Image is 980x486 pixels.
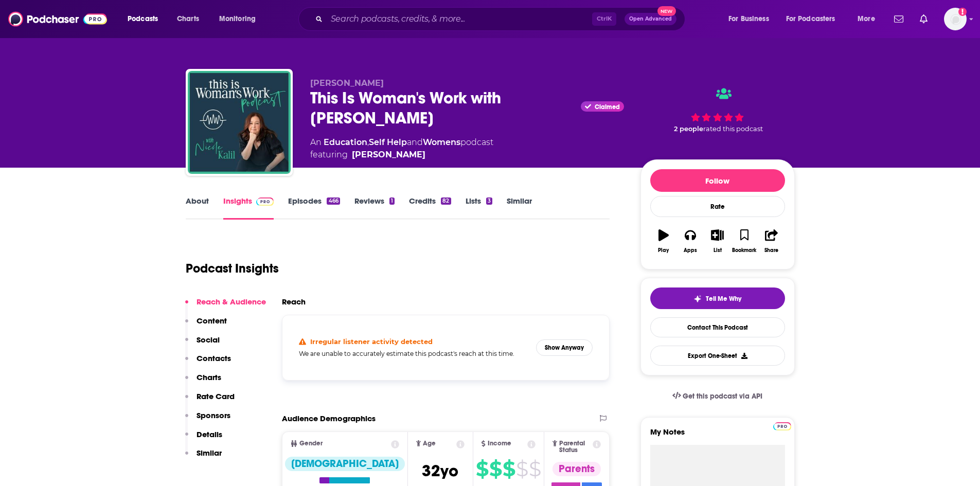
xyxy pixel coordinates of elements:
[650,169,785,192] button: Follow
[764,247,778,254] div: Share
[310,136,493,161] div: An podcast
[758,223,785,260] button: Share
[185,353,231,372] button: Contacts
[185,448,222,467] button: Similar
[650,346,785,366] button: Export One-Sheet
[773,422,791,430] img: Podchaser Pro
[310,337,433,346] h4: Irregular listener activity detected
[197,429,222,439] p: Details
[170,11,205,27] a: Charts
[944,8,967,30] span: Logged in as megcassidy
[256,197,274,206] img: Podchaser Pro
[188,71,291,174] img: This Is Woman's Work with Nicole Kalil
[128,12,158,26] span: Podcasts
[658,247,669,254] div: Play
[732,247,756,254] div: Bookmark
[185,391,235,410] button: Rate Card
[186,261,279,276] h1: Podcast Insights
[185,335,220,354] button: Social
[8,9,107,29] img: Podchaser - Follow, Share and Rate Podcasts
[489,461,502,477] span: $
[441,197,451,205] div: 82
[288,196,340,220] a: Episodes466
[944,8,967,30] img: User Profile
[197,353,231,363] p: Contacts
[177,12,199,26] span: Charts
[553,462,601,476] div: Parents
[640,78,795,142] div: 2 peoplerated this podcast
[650,287,785,309] button: tell me why sparkleTell Me Why
[650,427,785,445] label: My Notes
[706,295,741,303] span: Tell Me Why
[197,335,220,345] p: Social
[197,297,266,307] p: Reach & Audience
[282,413,376,423] h2: Audience Demographics
[197,448,222,458] p: Similar
[858,12,875,26] span: More
[354,196,395,220] a: Reviews1
[407,137,423,147] span: and
[466,196,492,220] a: Lists3
[285,457,405,471] div: [DEMOGRAPHIC_DATA]
[721,11,782,27] button: open menu
[786,12,835,26] span: For Podcasters
[185,410,230,429] button: Sponsors
[423,440,436,447] span: Age
[728,12,769,26] span: For Business
[197,316,227,326] p: Content
[299,440,323,447] span: Gender
[650,317,785,337] a: Contact This Podcast
[197,391,235,401] p: Rate Card
[683,392,762,401] span: Get this podcast via API
[197,410,230,420] p: Sponsors
[185,297,266,316] button: Reach & Audience
[308,7,695,31] div: Search podcasts, credits, & more...
[731,223,758,260] button: Bookmark
[516,461,528,477] span: $
[327,197,340,205] div: 466
[650,223,677,260] button: Play
[197,372,221,382] p: Charts
[714,247,722,254] div: List
[185,316,227,335] button: Content
[779,11,850,27] button: open menu
[120,11,171,27] button: open menu
[423,137,460,147] a: Womens
[219,12,256,26] span: Monitoring
[299,350,528,357] h5: We are unable to accurately estimate this podcast's reach at this time.
[389,197,395,205] div: 1
[476,461,488,477] span: $
[503,461,515,477] span: $
[185,372,221,391] button: Charts
[664,384,771,409] a: Get this podcast via API
[684,247,697,254] div: Apps
[944,8,967,30] button: Show profile menu
[657,6,676,16] span: New
[310,78,384,88] span: [PERSON_NAME]
[559,440,591,454] span: Parental Status
[529,461,541,477] span: $
[488,440,511,447] span: Income
[773,421,791,430] a: Pro website
[282,297,306,307] h2: Reach
[223,196,274,220] a: InsightsPodchaser Pro
[595,104,620,110] span: Claimed
[674,125,703,133] span: 2 people
[352,149,425,161] a: Nicole Kalil
[693,295,702,303] img: tell me why sparkle
[592,12,616,26] span: Ctrl K
[916,10,932,28] a: Show notifications dropdown
[958,8,967,16] svg: Add a profile image
[185,429,222,448] button: Details
[409,196,451,220] a: Credits82
[324,137,367,147] a: Education
[507,196,532,220] a: Similar
[369,137,407,147] a: Self Help
[536,339,593,356] button: Show Anyway
[650,196,785,217] div: Rate
[677,223,704,260] button: Apps
[327,11,592,27] input: Search podcasts, credits, & more...
[704,223,730,260] button: List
